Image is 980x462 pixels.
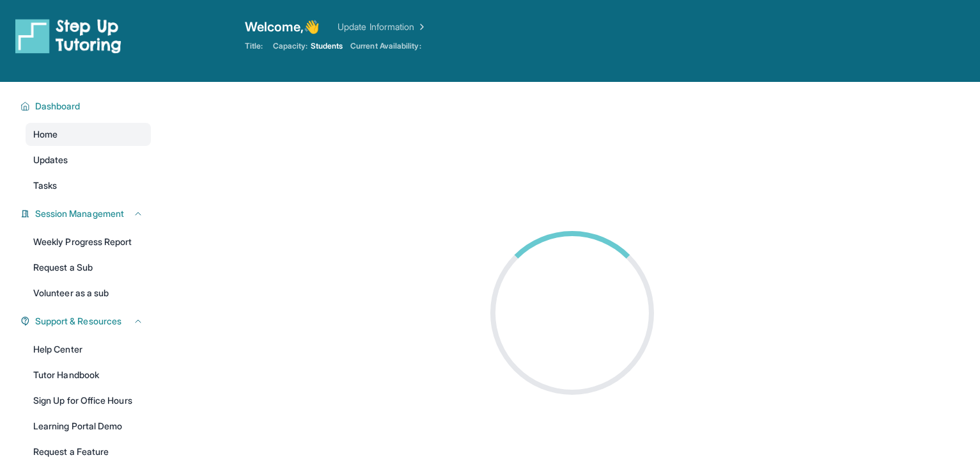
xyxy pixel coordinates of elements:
[414,20,427,33] img: Chevron Right
[35,100,81,113] span: Dashboard
[311,41,343,51] span: Students
[30,315,143,328] button: Support & Resources
[26,174,151,197] a: Tasks
[26,338,151,361] a: Help Center
[245,18,320,36] span: Welcome, 👋
[338,20,427,33] a: Update Information
[26,123,151,146] a: Home
[26,256,151,279] a: Request a Sub
[35,207,124,220] span: Session Management
[35,315,121,328] span: Support & Resources
[26,230,151,253] a: Weekly Progress Report
[30,207,143,220] button: Session Management
[26,363,151,386] a: Tutor Handbook
[26,415,151,438] a: Learning Portal Demo
[33,154,68,166] span: Updates
[350,41,421,51] span: Current Availability:
[26,389,151,412] a: Sign Up for Office Hours
[26,282,151,305] a: Volunteer as a sub
[33,128,58,141] span: Home
[26,148,151,171] a: Updates
[33,179,57,192] span: Tasks
[245,41,263,51] span: Title:
[273,41,308,51] span: Capacity:
[30,100,143,113] button: Dashboard
[15,18,121,54] img: logo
